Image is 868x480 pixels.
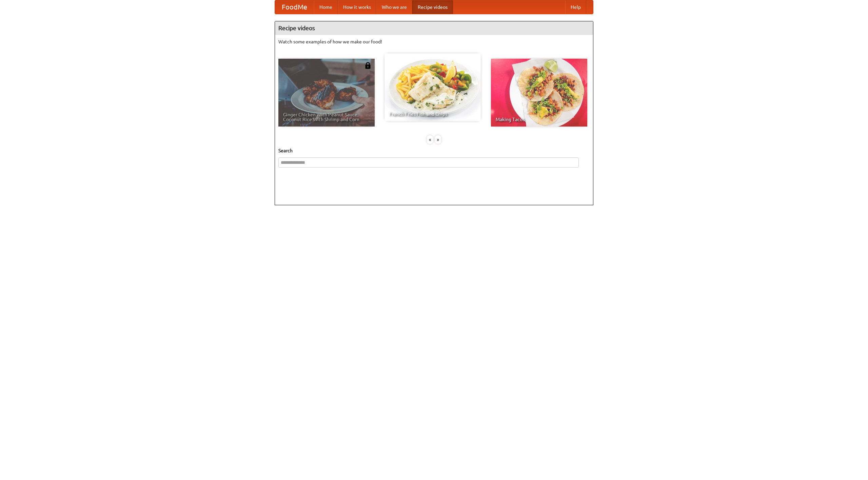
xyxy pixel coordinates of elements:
a: Recipe videos [412,0,453,14]
h5: Search [278,147,590,154]
span: French Fries Fish and Chips [389,112,476,116]
a: FoodMe [275,0,314,14]
div: « [427,135,433,144]
a: French Fries Fish and Chips [384,53,481,121]
a: Who we are [376,0,412,14]
p: Watch some examples of how we make our food! [278,38,590,45]
img: 483408.png [364,62,371,69]
a: Help [565,0,586,14]
span: Making Tacos [496,117,583,122]
a: Home [314,0,338,14]
div: » [435,135,441,144]
h4: Recipe videos [275,21,593,35]
a: Making Tacos [491,59,587,127]
a: How it works [338,0,376,14]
